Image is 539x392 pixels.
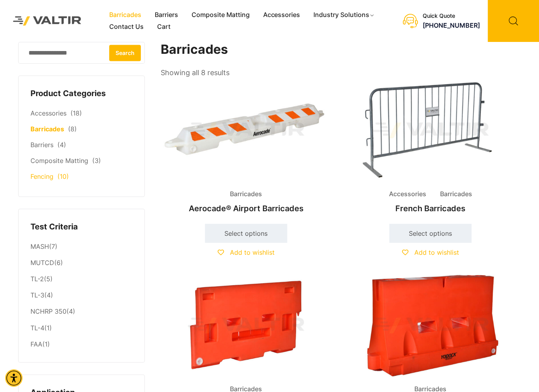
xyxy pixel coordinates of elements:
[161,275,332,377] img: Barricades
[30,259,54,267] a: MUTCD
[70,109,82,117] span: (18)
[30,239,133,255] li: (7)
[30,291,44,299] a: TL-3
[6,9,89,32] img: Valtir Rentals
[218,248,275,256] a: Add to wishlist
[205,224,287,243] a: Select options for “Aerocade® Airport Barricades”
[30,304,133,320] li: (4)
[185,9,256,21] a: Composite Matting
[30,157,88,165] a: Composite Matting
[30,242,49,250] a: MASH
[30,336,133,350] li: (1)
[150,21,177,33] a: Cart
[423,21,480,29] a: call (888) 496-3625
[30,271,133,288] li: (5)
[345,200,516,217] h2: French Barricades
[434,188,478,200] span: Barricades
[345,79,516,182] img: Accessories
[30,125,64,133] a: Barricades
[30,275,44,283] a: TL-2
[30,172,53,180] a: Fencing
[161,200,332,217] h2: Aerocade® Airport Barricades
[57,141,66,149] span: (4)
[109,45,141,61] button: Search
[30,255,133,271] li: (6)
[18,42,145,64] input: Search for:
[102,21,150,33] a: Contact Us
[30,288,133,304] li: (4)
[68,125,77,133] span: (8)
[30,109,66,117] a: Accessories
[256,9,307,21] a: Accessories
[30,324,44,332] a: TL-4
[307,9,382,21] a: Industry Solutions
[92,157,101,165] span: (3)
[161,79,332,217] a: BarricadesAerocade® Airport Barricades
[5,369,23,387] div: Accessibility Menu
[148,9,185,21] a: Barriers
[161,66,230,80] p: Showing all 8 results
[161,79,332,182] img: Barricades
[345,275,516,377] img: Barricades
[57,172,69,180] span: (10)
[30,340,42,348] a: FAA
[102,9,148,21] a: Barricades
[423,13,480,19] div: Quick Quote
[389,224,472,243] a: Select options for “French Barricades”
[345,79,516,217] a: Accessories BarricadesFrench Barricades
[30,307,66,315] a: NCHRP 350
[161,42,517,57] h1: Barricades
[402,248,459,256] a: Add to wishlist
[30,320,133,336] li: (1)
[30,88,133,100] h4: Product Categories
[230,248,275,256] span: Add to wishlist
[224,188,268,200] span: Barricades
[30,141,53,149] a: Barriers
[30,221,133,233] h4: Test Criteria
[383,188,432,200] span: Accessories
[414,248,459,256] span: Add to wishlist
